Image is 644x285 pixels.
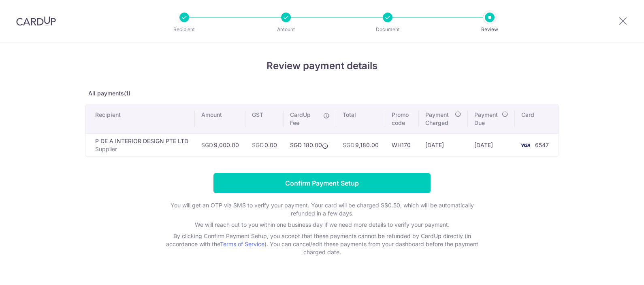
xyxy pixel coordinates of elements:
p: By clicking Confirm Payment Setup, you accept that these payments cannot be refunded by CardUp di... [160,232,484,256]
span: SGD [201,141,213,148]
span: 6547 [535,141,549,148]
p: We will reach out to you within one business day if we need more details to verify your payment. [160,221,484,229]
td: P DE A INTERIOR DESIGN PTE LTD [85,133,195,156]
span: Payment Charged [425,111,452,127]
p: All payments(1) [85,89,559,97]
td: [DATE] [468,133,515,156]
td: SGD 180.00 [284,133,336,156]
h4: Review payment details [85,59,559,73]
td: 0.00 [245,133,284,156]
span: SGD [252,141,264,148]
a: Terms of Service [220,241,264,247]
span: Payment Due [474,111,499,127]
td: WH170 [385,133,419,156]
input: Confirm Payment Setup [213,173,431,193]
img: <span class="translation_missing" title="translation missing: en.account_steps.new_confirm_form.b... [517,140,533,150]
p: Document [358,25,418,34]
span: SGD [343,141,354,148]
th: Total [336,104,385,133]
p: Recipient [154,25,214,34]
td: 9,180.00 [336,133,385,156]
th: Amount [195,104,245,133]
span: CardUp Fee [290,111,319,127]
p: Review [460,25,520,34]
th: Recipient [85,104,195,133]
th: Card [515,104,559,133]
th: GST [245,104,284,133]
p: You will get an OTP via SMS to verify your payment. Your card will be charged S$0.50, which will ... [160,201,484,217]
img: CardUp [16,16,56,26]
p: Amount [256,25,316,34]
p: Supplier [95,145,188,153]
th: Promo code [385,104,419,133]
td: 9,000.00 [195,133,245,156]
td: [DATE] [419,133,467,156]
